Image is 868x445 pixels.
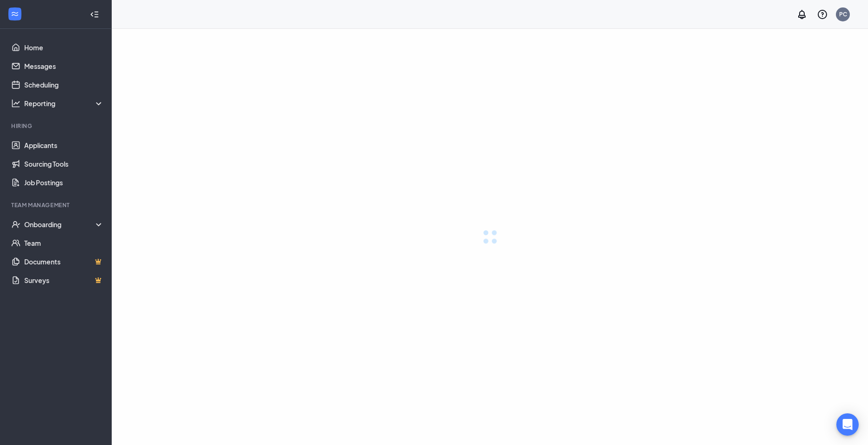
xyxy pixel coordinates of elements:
a: Applicants [24,136,104,155]
div: PC [839,10,847,18]
div: Hiring [11,122,102,130]
a: Sourcing Tools [24,155,104,173]
svg: QuestionInfo [817,9,828,20]
div: Team Management [11,201,102,209]
svg: Collapse [90,10,99,19]
a: Home [24,38,104,57]
svg: UserCheck [11,220,20,229]
svg: Notifications [796,9,807,20]
a: Job Postings [24,173,104,192]
svg: Analysis [11,99,20,108]
svg: WorkstreamLogo [10,9,20,19]
a: DocumentsCrown [24,252,104,271]
div: Reporting [24,99,104,108]
a: Team [24,234,104,252]
div: Onboarding [24,220,104,229]
a: Scheduling [24,75,104,94]
a: SurveysCrown [24,271,104,290]
a: Messages [24,57,104,75]
div: Open Intercom Messenger [836,413,859,436]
